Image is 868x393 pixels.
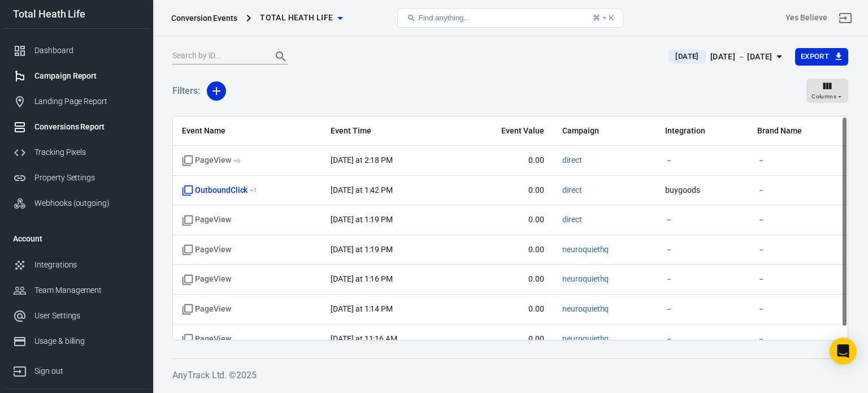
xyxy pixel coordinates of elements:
span: Event Time [331,126,448,137]
div: Total Heath Life [4,9,149,19]
span: － [665,274,739,285]
input: Search by ID... [172,49,263,64]
span: [DATE] [671,51,703,62]
span: Columns [811,92,836,102]
span: 0.00 [466,334,544,345]
a: Tracking Pixels [4,140,149,165]
span: － [757,304,839,315]
span: direct [562,214,582,226]
div: Campaign Report [34,70,140,82]
div: Landing Page Report [34,96,140,107]
time: 2025-09-16T13:16:49-03:00 [331,274,393,283]
div: Sign out [34,365,140,377]
div: Conversion Events [171,12,237,24]
a: Landing Page Report [4,89,149,114]
li: Account [4,225,149,252]
a: Webhooks (outgoing) [4,191,149,216]
a: Integrations [4,252,149,278]
span: － [665,334,739,345]
div: ⌘ + K [593,14,614,22]
span: Brand Name [757,126,839,137]
h6: AnyTrack Ltd. © 2025 [172,368,848,382]
span: PageView [182,155,241,166]
div: Dashboard [34,45,140,57]
span: Standard event name [182,304,231,315]
span: － [757,274,839,285]
a: User Settings [4,303,149,329]
span: neuroquiethq [562,274,609,285]
time: 2025-09-16T13:19:18-03:00 [331,215,393,224]
span: Integration [665,126,739,137]
span: 0.00 [466,274,544,285]
span: Standard event name [182,244,231,256]
span: neuroquiethq [562,334,609,345]
a: Campaign Report [4,63,149,89]
button: Total Heath Life [255,7,346,28]
span: － [757,214,839,226]
div: User Settings [34,310,140,322]
button: Search [267,43,294,70]
a: direct [562,156,582,165]
span: － [757,155,839,166]
a: neuroquiethq [562,274,609,283]
a: neuroquiethq [562,334,609,343]
div: [DATE] － [DATE] [710,50,772,64]
div: Integrations [34,259,140,271]
span: buygoods [665,185,739,196]
span: － [757,334,839,345]
span: Event Name [182,126,313,137]
div: Tracking Pixels [34,146,140,158]
button: [DATE][DATE] － [DATE] [659,47,795,66]
a: Property Settings [4,165,149,191]
a: Sign out [4,354,149,384]
span: 0.00 [466,185,544,196]
span: Total Heath Life [260,11,333,25]
a: Dashboard [4,38,149,63]
span: － [757,185,839,196]
a: Usage & billing [4,329,149,354]
a: direct [562,185,582,195]
span: direct [562,185,582,196]
span: OutboundClick [182,185,257,196]
div: Conversions Report [34,121,140,133]
sup: + 6 [233,157,241,165]
time: 2025-09-16T11:16:35-03:00 [331,334,397,343]
span: 0.00 [466,244,544,256]
span: － [757,244,839,256]
span: － [665,155,739,166]
a: Sign out [832,5,859,32]
span: Standard event name [182,274,231,285]
span: 0.00 [466,214,544,226]
span: － [665,304,739,315]
span: － [665,214,739,226]
div: scrollable content [173,116,848,340]
div: Webhooks (outgoing) [34,197,140,209]
span: neuroquiethq [562,304,609,315]
button: Export [795,48,848,66]
button: Find anything...⌘ + K [397,8,623,28]
span: 0.00 [466,304,544,315]
span: Standard event name [182,214,231,226]
div: Account id: NVAEYFid [785,12,827,24]
div: Open Intercom Messenger [830,338,857,365]
h5: Filters: [172,73,200,109]
a: direct [562,215,582,224]
a: Conversions Report [4,114,149,140]
span: Standard event name [182,334,231,345]
span: － [665,244,739,256]
div: Team Management [34,284,140,296]
sup: + 1 [250,186,257,194]
time: 2025-09-16T14:18:51-03:00 [331,156,393,165]
time: 2025-09-16T13:42:53-03:00 [331,185,393,195]
span: Find anything... [418,14,470,22]
span: Campaign [562,126,647,137]
a: neuroquiethq [562,304,609,313]
a: Team Management [4,278,149,303]
div: Usage & billing [34,335,140,347]
span: neuroquiethq [562,244,609,256]
time: 2025-09-16T13:19:06-03:00 [331,245,393,254]
time: 2025-09-16T13:14:50-03:00 [331,304,393,313]
button: Columns [806,79,848,103]
span: 0.00 [466,155,544,166]
span: Event Value [466,126,544,137]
